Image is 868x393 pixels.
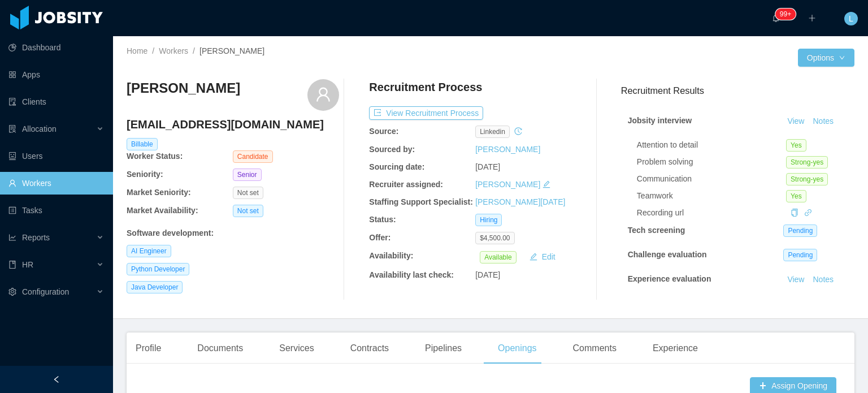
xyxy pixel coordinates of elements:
span: Configuration [22,287,69,296]
div: Attention to detail [637,139,786,151]
b: Sourced by: [369,145,415,154]
div: Recording url [637,207,786,219]
b: Availability last check: [369,270,454,279]
b: Software development : [127,228,214,237]
div: Comments [564,332,626,364]
i: icon: user [315,87,331,102]
span: Not set [233,205,263,217]
button: Notes [808,273,838,287]
div: Contracts [341,332,398,364]
span: [DATE] [475,162,500,171]
span: [PERSON_NAME] [199,46,264,55]
span: AI Engineer [127,245,171,257]
span: Yes [786,190,806,202]
a: icon: robotUsers [8,145,104,167]
i: icon: setting [8,288,16,296]
a: View [783,275,808,284]
a: Workers [159,46,188,55]
span: Java Developer [127,281,183,293]
i: icon: edit [542,180,550,188]
strong: Jobsity interview [628,116,692,125]
button: icon: exportView Recruitment Process [369,106,483,120]
strong: Tech screening [628,226,685,235]
span: Billable [127,138,158,150]
b: Offer: [369,233,390,242]
b: Status: [369,215,396,224]
b: Market Availability: [127,206,198,215]
span: / [152,46,154,55]
div: Openings [489,332,546,364]
i: icon: line-chart [8,234,16,241]
a: icon: pie-chartDashboard [8,36,104,59]
i: icon: history [514,127,522,135]
span: Allocation [22,124,57,133]
span: linkedin [475,126,510,138]
div: Pipelines [416,332,471,364]
span: $4,500.00 [475,232,514,244]
a: icon: auditClients [8,90,104,113]
i: icon: solution [8,125,16,133]
span: Reports [22,233,50,242]
div: Documents [188,332,252,364]
div: Profile [127,332,170,364]
i: icon: plus [808,14,816,22]
span: Senior [233,169,262,181]
strong: Experience evaluation [628,274,711,283]
div: Services [270,332,323,364]
a: Home [127,46,147,55]
div: Experience [644,332,707,364]
i: icon: bell [772,14,780,22]
span: Not set [233,187,263,199]
div: Problem solving [637,156,786,168]
h4: [EMAIL_ADDRESS][DOMAIN_NAME] [127,116,339,132]
span: Strong-yes [786,156,828,169]
strong: Challenge evaluation [628,250,707,259]
div: Copy [791,207,798,219]
span: [DATE] [475,270,500,279]
a: icon: exportView Recruitment Process [369,109,483,118]
b: Recruiter assigned: [369,180,443,189]
span: Strong-yes [786,173,828,185]
b: Staffing Support Specialist: [369,197,473,206]
button: Notes [808,299,838,313]
a: [PERSON_NAME] [475,145,540,154]
b: Availability: [369,251,413,260]
a: icon: profileTasks [8,199,104,222]
a: [PERSON_NAME] [475,180,540,189]
span: Pending [783,224,817,237]
button: icon: editEdit [525,250,560,264]
span: Candidate [233,150,273,163]
i: icon: book [8,261,16,269]
span: Hiring [475,214,502,226]
a: icon: link [804,208,812,217]
span: / [193,46,195,55]
h3: Recruitment Results [621,84,854,98]
b: Market Seniority: [127,188,191,197]
span: Pending [783,249,817,261]
span: Python Developer [127,263,189,275]
b: Worker Status: [127,152,183,161]
button: Optionsicon: down [798,49,854,67]
b: Source: [369,127,398,136]
div: Teamwork [637,190,786,202]
button: Notes [808,115,838,128]
span: L [849,12,853,25]
a: icon: appstoreApps [8,63,104,86]
span: HR [22,260,33,269]
h4: Recruitment Process [369,79,482,95]
a: icon: userWorkers [8,172,104,195]
h3: [PERSON_NAME] [127,79,240,97]
div: Communication [637,173,786,185]
span: Yes [786,139,806,152]
sup: 1907 [775,8,796,20]
a: View [783,116,808,126]
b: Sourcing date: [369,162,424,171]
i: icon: link [804,209,812,217]
a: [PERSON_NAME][DATE] [475,197,565,206]
i: icon: copy [791,209,798,217]
b: Seniority: [127,170,163,179]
